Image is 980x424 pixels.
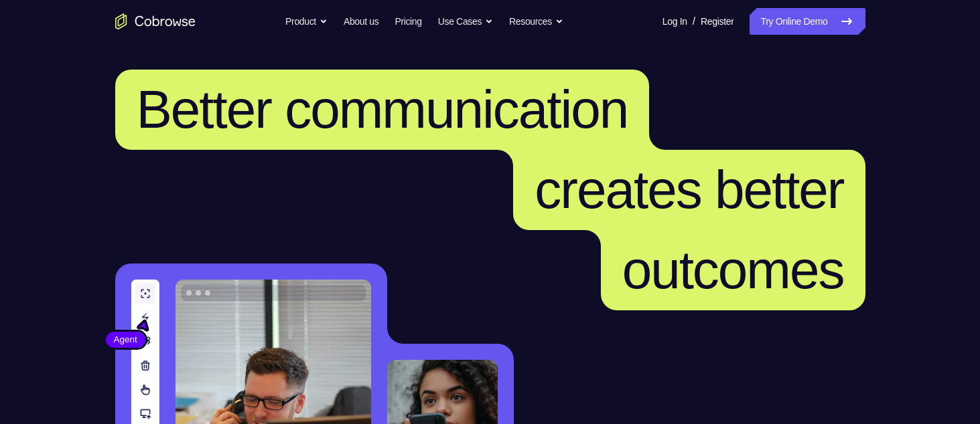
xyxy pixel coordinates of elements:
span: outcomes [622,240,844,300]
a: Try Online Demo [750,8,865,35]
button: Product [285,8,328,35]
span: Better communication [137,80,628,139]
span: Agent [106,333,145,346]
a: Pricing [395,8,421,35]
a: Go to the home page [115,13,196,29]
button: Resources [509,8,563,35]
a: Register [701,8,733,35]
button: Use Cases [438,8,493,35]
span: creates better [535,160,843,219]
a: About us [344,8,378,35]
span: / [693,13,695,29]
a: Log In [662,8,687,35]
